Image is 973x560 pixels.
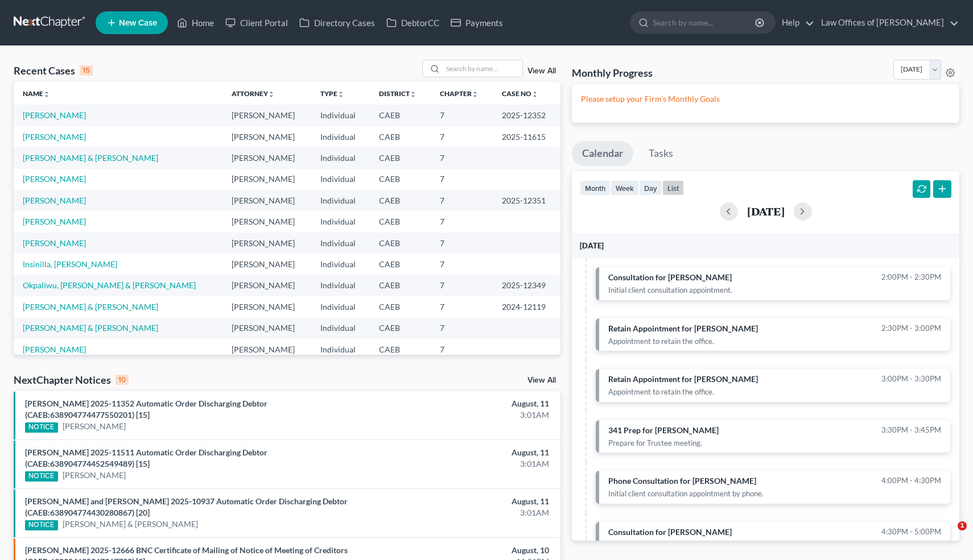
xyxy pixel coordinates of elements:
[596,318,950,351] a: Retain Appointment for [PERSON_NAME]
[639,180,662,196] button: day
[747,205,785,217] h2: [DATE]
[608,438,941,449] div: Prepare for Trustee meeting.
[222,147,311,168] td: [PERSON_NAME]
[431,275,493,296] td: 7
[311,275,370,296] td: Individual
[370,105,431,126] td: CAEB
[493,296,560,317] td: 2024-12119
[382,496,549,507] div: August, 11
[63,470,126,481] a: [PERSON_NAME]
[311,169,370,190] td: Individual
[23,89,50,98] a: Nameunfold_more
[431,318,493,339] td: 7
[662,180,684,196] button: list
[596,267,950,300] a: Consultation for [PERSON_NAME]
[370,339,431,360] td: CAEB
[608,488,941,499] div: Initial client consultation appointment by phone.
[440,89,479,98] a: Chapterunfold_more
[431,233,493,254] td: 7
[381,13,445,33] a: DebtorCC
[222,233,311,254] td: [PERSON_NAME]
[23,196,86,205] a: [PERSON_NAME]
[370,126,431,147] td: CAEB
[431,296,493,317] td: 7
[815,13,959,33] a: Law Offices of [PERSON_NAME]
[14,64,93,77] div: Recent Cases
[220,13,294,33] a: Client Portal
[382,447,549,458] div: August, 11
[23,132,86,142] a: [PERSON_NAME]
[320,89,344,98] a: Typeunfold_more
[23,110,86,120] a: [PERSON_NAME]
[445,13,509,33] a: Payments
[311,339,370,360] td: Individual
[608,336,941,347] div: Appointment to retain the office.
[370,169,431,190] td: CAEB
[23,238,86,248] a: [PERSON_NAME]
[222,169,311,190] td: [PERSON_NAME]
[370,147,431,168] td: CAEB
[23,259,117,269] a: Insinilla, [PERSON_NAME]
[23,323,158,333] a: [PERSON_NAME] & [PERSON_NAME]
[580,241,604,250] span: [DATE]
[431,211,493,232] td: 7
[638,141,683,166] a: Tasks
[311,147,370,168] td: Individual
[25,520,58,530] div: NOTICE
[531,91,538,98] i: unfold_more
[25,471,58,482] div: NOTICE
[63,421,126,432] a: [PERSON_NAME]
[222,318,311,339] td: [PERSON_NAME]
[23,217,86,226] a: [PERSON_NAME]
[431,190,493,211] td: 7
[382,545,549,556] div: August, 10
[116,375,129,385] div: 10
[527,67,556,75] a: View All
[311,126,370,147] td: Individual
[472,91,479,98] i: unfold_more
[431,169,493,190] td: 7
[222,339,311,360] td: [PERSON_NAME]
[370,233,431,254] td: CAEB
[222,126,311,147] td: [PERSON_NAME]
[431,339,493,360] td: 7
[311,318,370,339] td: Individual
[493,275,560,296] td: 2025-12349
[23,302,158,312] a: [PERSON_NAME] & [PERSON_NAME]
[410,91,417,98] i: unfold_more
[25,496,348,517] a: [PERSON_NAME] and [PERSON_NAME] 2025-10937 Automatic Order Discharging Debtor (CAEB:6389047744302...
[294,13,381,33] a: Directory Cases
[527,376,556,384] a: View All
[776,13,814,33] a: Help
[608,285,941,296] div: Initial client consultation appointment.
[382,409,549,421] div: 3:01AM
[653,12,757,33] input: Search by name...
[881,272,941,283] span: 2:00pm - 2:30pm
[370,190,431,211] td: CAEB
[23,153,158,163] a: [PERSON_NAME] & [PERSON_NAME]
[232,89,275,98] a: Attorneyunfold_more
[596,420,950,453] a: 341 Prep for [PERSON_NAME]
[493,126,560,147] td: 2025-11615
[25,447,267,468] a: [PERSON_NAME] 2025-11511 Automatic Order Discharging Debtor (CAEB:638904774452549489) [15]
[370,318,431,339] td: CAEB
[222,190,311,211] td: [PERSON_NAME]
[958,521,967,530] span: 1
[268,91,275,98] i: unfold_more
[311,105,370,126] td: Individual
[337,91,344,98] i: unfold_more
[382,507,549,518] div: 3:01AM
[611,180,639,196] button: week
[80,65,93,76] div: 15
[311,211,370,232] td: Individual
[379,89,417,98] a: Districtunfold_more
[43,91,50,98] i: unfold_more
[23,280,196,290] a: Okpaliwu, [PERSON_NAME] & [PERSON_NAME]
[608,540,941,550] div: Initial client consultation appointment.
[431,126,493,147] td: 7
[493,190,560,211] td: 2025-12351
[934,521,962,549] iframe: Intercom live chat
[493,105,560,126] td: 2025-12352
[63,518,198,530] a: [PERSON_NAME] & [PERSON_NAME]
[881,323,941,334] span: 2:30pm - 3:00pm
